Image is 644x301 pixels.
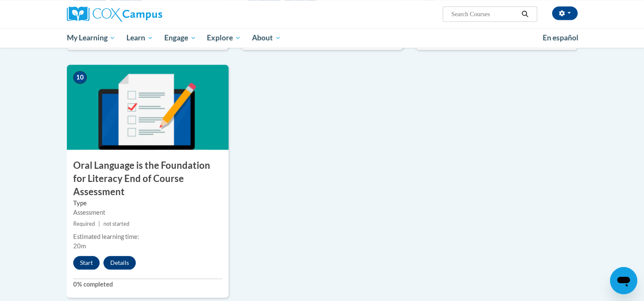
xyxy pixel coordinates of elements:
[207,33,241,43] span: Explore
[121,28,159,48] a: Learn
[610,267,637,294] iframe: Button to launch messaging window
[67,6,229,22] a: Cox Campus
[103,256,136,270] button: Details
[450,9,518,19] input: Search Courses
[73,221,95,227] span: Required
[61,28,121,48] a: My Learning
[73,208,222,217] div: Assessment
[126,33,153,43] span: Learn
[73,280,222,289] label: 0% completed
[54,28,590,48] div: Main menu
[246,28,286,48] a: About
[73,71,87,84] span: 10
[98,221,100,227] span: |
[73,232,222,241] div: Estimated learning time:
[66,33,115,43] span: My Learning
[201,28,246,48] a: Explore
[73,242,86,250] span: 20m
[252,33,281,43] span: About
[103,221,129,227] span: not started
[537,29,584,47] a: En español
[73,199,222,208] label: Type
[67,65,229,150] img: Course Image
[73,256,100,270] button: Start
[552,6,578,20] button: Account Settings
[518,9,531,19] button: Search
[67,6,162,22] img: Cox Campus
[543,33,578,42] span: En español
[164,33,196,43] span: Engage
[67,159,229,198] h3: Oral Language is the Foundation for Literacy End of Course Assessment
[159,28,202,48] a: Engage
